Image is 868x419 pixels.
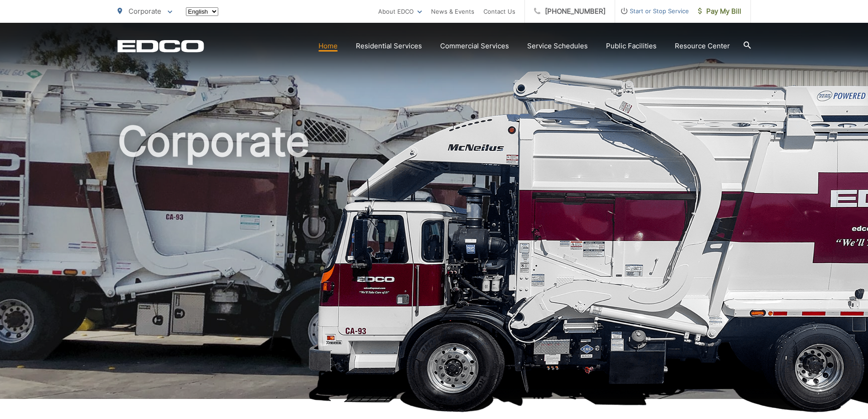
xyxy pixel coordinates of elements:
[527,41,588,52] a: Service Schedules
[606,41,657,52] a: Public Facilities
[128,7,161,16] span: Corporate
[440,41,509,52] a: Commercial Services
[675,41,730,52] a: Resource Center
[318,41,338,52] a: Home
[698,6,741,17] span: Pay My Bill
[483,6,515,17] a: Contact Us
[356,41,422,52] a: Residential Services
[186,7,218,16] select: Select a language
[118,40,204,52] a: EDCD logo. Return to the homepage.
[378,6,422,17] a: About EDCO
[118,119,751,407] h1: Corporate
[431,6,474,17] a: News & Events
